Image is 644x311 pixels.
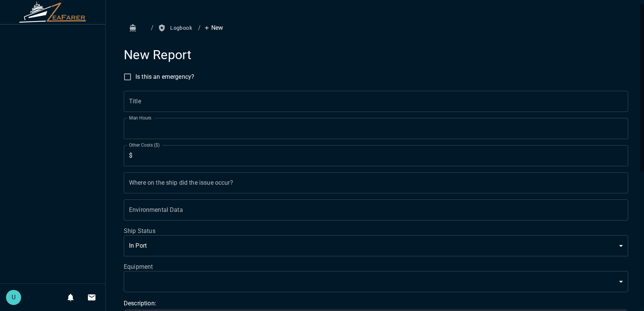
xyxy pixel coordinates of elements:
div: U [6,290,21,305]
label: Equipment [124,262,628,271]
h4: New Report [124,47,628,63]
p: New [204,23,223,32]
h6: Description: [124,298,628,309]
label: Man Hours [129,115,152,121]
li: / [198,23,201,32]
label: Ship Status [124,227,628,235]
button: Logbook [157,21,195,35]
button: Notifications [63,290,78,305]
li: / [151,23,154,32]
button: Invitations [84,290,99,305]
span: Is this an emergency? [135,72,194,81]
img: ZeaFarer Logo [19,2,87,23]
label: Other Costs ($) [129,142,160,148]
p: $ [129,151,132,160]
div: In Port [124,235,628,256]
